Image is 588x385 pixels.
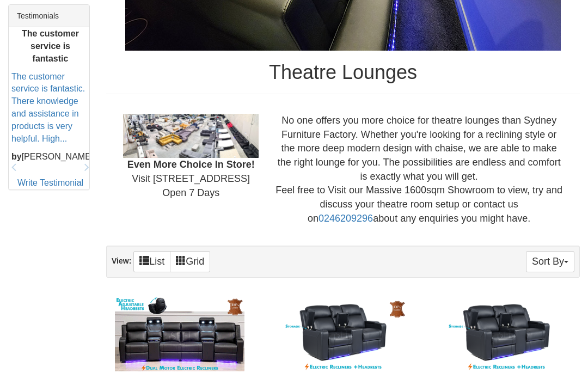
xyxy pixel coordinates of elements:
div: Testimonials [9,5,89,27]
b: The customer service is fantastic [22,29,79,63]
div: Visit [STREET_ADDRESS] Open 7 Days [115,114,267,200]
p: [PERSON_NAME] [11,150,89,163]
a: Write Testimonial [17,178,83,187]
b: Even More Choice In Store! [127,159,255,170]
img: Blockbuster Electric 2 Seater with Console in Rhino Fabric [439,295,574,378]
b: by [11,151,22,161]
a: The customer service is fantastic. There knowledge and assistance in products is very helpful. Hi... [11,71,85,143]
img: Showroom [123,114,259,158]
a: Grid [170,251,210,272]
a: 0246209296 [318,213,373,224]
h1: Theatre Lounges [106,62,580,83]
a: List [133,251,170,272]
strong: View: [112,256,131,265]
div: No one offers you more choice for theatre lounges than Sydney Furniture Factory. Whether you're l... [267,114,571,226]
img: Blockbuster Angled Electric Theatre Lounge in 100% Leather [112,295,247,378]
img: Blockbuster Electric 2 Seater with Console in 100% Leather [275,295,411,378]
button: Sort By [526,251,574,272]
